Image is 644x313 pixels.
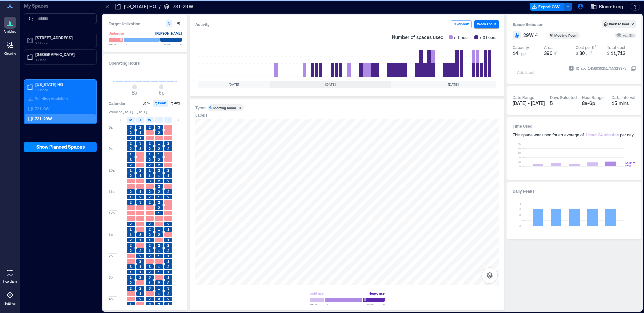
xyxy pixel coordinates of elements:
[149,227,151,232] span: 2
[158,227,160,232] span: 1
[521,51,527,56] span: ppl
[130,200,132,205] span: 2
[149,275,151,280] span: 3
[167,227,169,232] span: 1
[599,3,623,10] span: Bloomberg
[149,146,151,151] span: 2
[139,173,141,178] span: 1
[167,168,169,173] span: 2
[516,142,521,146] tspan: 10h
[451,20,472,28] button: Overview
[158,232,160,237] span: 2
[35,87,92,92] p: 2 Floors
[109,109,182,114] span: Week of [DATE] - [DATE]
[130,163,132,167] span: 2
[519,213,521,216] tspan: 2
[130,264,132,269] span: 3
[158,168,160,173] span: 2
[158,179,160,183] span: 2
[238,106,242,110] div: 3
[177,117,179,123] span: S
[139,291,141,296] span: 1
[163,42,182,46] span: Above %
[158,125,160,130] span: 3
[158,152,160,156] span: 1
[513,95,534,100] div: Date Range
[1,265,19,286] a: Floorplans
[195,21,210,28] div: Activity
[130,157,132,162] span: 3
[139,270,141,274] span: 1
[158,141,160,146] span: 1
[159,90,164,96] span: 6p
[518,165,521,168] tspan: 0h
[130,125,132,130] span: 3
[35,35,92,40] p: [STREET_ADDRESS]
[149,163,151,167] span: 2
[576,51,578,56] span: $
[167,270,169,274] span: 1
[513,123,636,129] h3: Time Used
[139,248,141,253] span: 2
[167,179,169,183] span: 2
[124,3,156,10] p: [US_STATE] HQ
[149,270,151,274] span: 2
[109,297,113,301] span: 4p
[130,195,132,199] span: 1
[149,173,151,178] span: 1
[519,218,521,222] tspan: 1
[158,280,160,285] span: 2
[35,96,68,101] p: Building Analytics
[519,207,521,211] tspan: 3
[109,189,115,194] span: 11a
[513,188,636,194] h3: Daily Peaks
[167,238,169,242] span: 1
[149,286,151,291] span: 3
[158,291,160,296] span: 1
[519,224,521,228] tspan: 0
[270,81,391,88] div: [DATE]
[149,248,151,253] span: 1
[130,275,132,280] span: 1
[158,163,160,167] span: 2
[139,297,141,301] span: 2
[607,51,609,56] span: $
[130,280,132,285] span: 2
[109,211,115,215] span: 12p
[139,125,141,130] span: 2
[35,82,92,87] p: [US_STATE] HQ
[130,141,132,146] span: 2
[149,297,151,301] span: 2
[586,51,592,56] span: / ft²
[554,33,578,38] div: Meeting Room
[35,57,92,62] p: 1 Floor
[167,291,169,296] span: 2
[139,238,141,242] span: 1
[139,200,141,205] span: 3
[158,254,160,258] span: 1
[149,168,151,173] span: 1
[158,146,160,151] span: 2
[513,50,541,57] button: 14 ppl
[158,286,160,291] span: 1
[109,275,113,280] span: 3p
[530,3,564,11] button: Export CSV
[167,189,169,194] span: 2
[149,264,151,269] span: 3
[109,60,182,66] h3: Operating Hours
[158,297,160,301] span: 3
[158,117,160,123] span: T
[158,173,160,178] span: 1
[195,105,206,110] div: Types
[139,254,141,258] span: 2
[454,34,469,41] span: > 1 hour
[158,248,160,253] span: 1
[612,95,635,100] div: Data Interval
[35,116,52,121] p: 731-29W
[153,100,168,107] button: Peak
[130,227,132,232] span: 1
[3,279,17,284] p: Floorplans
[130,270,132,274] span: 1
[130,232,132,237] span: 1
[167,254,169,258] span: 1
